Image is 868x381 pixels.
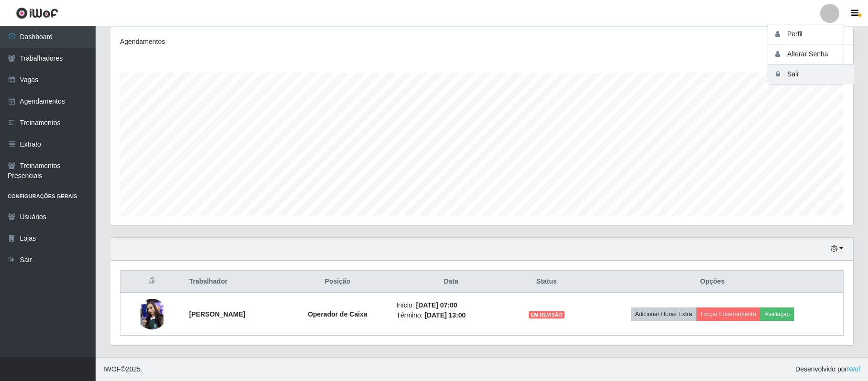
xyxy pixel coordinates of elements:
[103,365,121,373] span: IWOF
[768,24,854,44] button: Perfil
[416,301,457,309] time: [DATE] 07:00
[768,44,854,64] button: Alterar Senha
[137,299,167,329] img: 1756995127337.jpeg
[284,271,391,293] th: Posição
[396,300,506,310] li: Início:
[308,310,368,318] strong: Operador de Caixa
[768,64,854,84] button: Sair
[511,271,582,293] th: Status
[582,271,844,293] th: Opções
[184,271,284,293] th: Trabalhador
[120,37,413,47] div: Agendamentos
[696,307,760,321] button: Forçar Encerramento
[760,307,794,321] button: Avaliação
[189,310,245,318] strong: [PERSON_NAME]
[396,310,506,320] li: Término:
[847,365,860,373] a: iWof
[795,364,860,374] span: Desenvolvido por
[16,7,58,19] img: CoreUI Logo
[529,311,564,318] span: EM REVISÃO
[631,307,696,321] button: Adicionar Horas Extra
[391,271,511,293] th: Data
[103,364,142,374] span: © 2025 .
[424,311,466,319] time: [DATE] 13:00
